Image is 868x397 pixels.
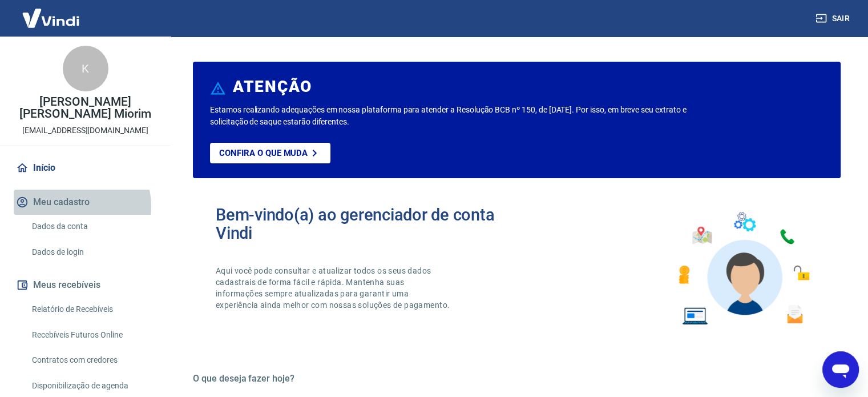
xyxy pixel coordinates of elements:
p: Aqui você pode consultar e atualizar todos os seus dados cadastrais de forma fácil e rápida. Mant... [216,265,452,311]
a: Confira o que muda [210,143,330,163]
button: Meu cadastro [14,190,157,215]
img: Imagem de um avatar masculino com diversos icones exemplificando as funcionalidades do gerenciado... [668,206,818,332]
p: [PERSON_NAME] [PERSON_NAME] Miorim [9,96,162,120]
a: Contratos com credores [27,348,157,372]
p: Confira o que muda [219,148,308,158]
a: Recebíveis Futuros Online [27,323,157,347]
p: [EMAIL_ADDRESS][DOMAIN_NAME] [22,125,148,137]
img: Vindi [14,1,88,35]
a: Dados da conta [27,215,157,238]
iframe: Botão para abrir a janela de mensagens [822,351,859,388]
a: Início [14,155,157,181]
button: Sair [813,8,854,29]
h6: ATENÇÃO [233,81,312,93]
h2: Bem-vindo(a) ao gerenciador de conta Vindi [216,206,517,242]
h5: O que deseja fazer hoje? [193,373,841,384]
a: Relatório de Recebíveis [27,298,157,321]
p: Estamos realizando adequações em nossa plataforma para atender a Resolução BCB nº 150, de [DATE].... [210,104,701,128]
a: Dados de login [27,240,157,264]
div: K [63,46,108,91]
button: Meus recebíveis [14,272,157,298]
